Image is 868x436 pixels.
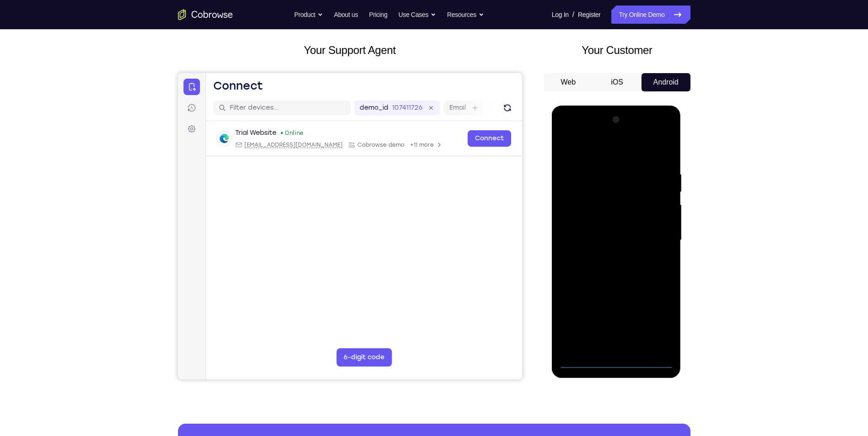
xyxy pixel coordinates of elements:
[399,5,436,24] button: Use Cases
[544,73,593,91] button: Web
[178,73,522,379] iframe: Agent
[447,5,484,24] button: Resources
[593,73,642,91] button: iOS
[544,42,690,58] h2: Your Customer
[642,73,690,91] button: Android
[178,9,233,20] a: Go to the home page
[369,5,387,24] a: Pricing
[578,5,600,24] a: Register
[552,5,569,24] a: Log In
[572,9,574,20] span: /
[294,5,323,24] button: Product
[334,5,358,24] a: About us
[178,42,522,58] h2: Your Support Agent
[611,5,690,24] a: Try Online Demo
